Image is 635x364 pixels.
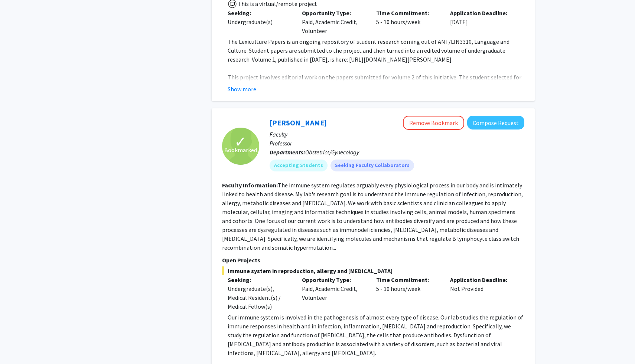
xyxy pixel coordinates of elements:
[376,275,439,284] p: Time Commitment:
[302,275,365,284] p: Opportunity Type:
[376,9,439,17] p: Time Commitment:
[222,266,524,275] span: Immune system in reproduction, allergy and [MEDICAL_DATA]
[330,160,414,171] mat-chip: Seeking Faculty Collaborators
[302,9,365,17] p: Opportunity Type:
[444,9,519,35] div: [DATE]
[222,256,524,265] p: Open Projects
[222,181,523,251] fg-read-more: The immune system regulates arguably every physiological process in our body and is intimately li...
[6,331,32,358] iframe: Chat
[228,9,291,17] p: Seeking:
[228,314,523,357] span: Our immune system is involved in the pathogenesis of almost every type of disease. Our lab studie...
[222,181,278,189] b: Faculty Information:
[270,139,524,148] p: Professor
[234,138,247,145] span: ✓
[270,148,305,156] b: Departments:
[371,9,445,35] div: 5 - 10 hours/week
[270,118,327,127] a: [PERSON_NAME]
[305,148,359,156] span: Obstetrics/Gynecology
[450,275,513,284] p: Application Deadline:
[296,9,371,35] div: Paid, Academic Credit, Volunteer
[296,275,371,311] div: Paid, Academic Credit, Volunteer
[403,116,464,130] button: Remove Bookmark
[228,85,256,94] button: Show more
[228,17,291,26] div: Undergraduate(s)
[228,37,524,64] p: The Lexiculture Papers is an ongoing repository of student research coming out of ANT/LIN3310, La...
[444,275,519,311] div: Not Provided
[371,275,445,311] div: 5 - 10 hours/week
[228,73,524,126] p: This project involves editorial work on the papers submitted for volume 2 of this initiative. The...
[228,284,291,311] div: Undergraduate(s), Medical Resident(s) / Medical Fellow(s)
[224,145,257,154] span: Bookmarked
[270,130,524,139] p: Faculty
[228,275,291,284] p: Seeking:
[467,116,524,129] button: Compose Request to Kang Chen
[450,9,513,17] p: Application Deadline:
[270,160,328,171] mat-chip: Accepting Students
